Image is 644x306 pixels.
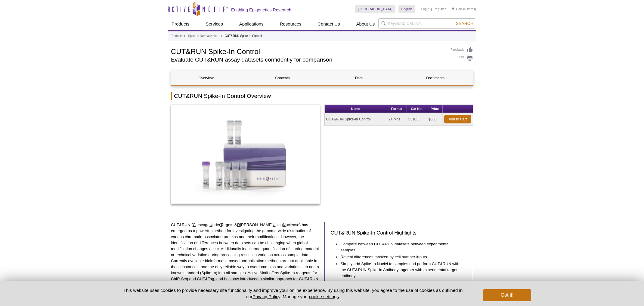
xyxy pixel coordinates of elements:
li: » [184,34,186,38]
span: Search [456,21,473,26]
h2: CUT&RUN Spike-In Control Overview [171,92,473,100]
img: CUT&RUN Spike-In Control Kit [171,105,320,204]
li: CUT&RUN Spike-In Control [225,34,262,38]
td: $630 [427,113,443,126]
button: Got it! [483,289,531,301]
td: 24 rxns [387,113,407,126]
u: U [273,223,276,227]
input: Keyword, Cat. No. [378,18,476,29]
td: 53183 [407,113,427,126]
h2: Evaluate CUT&RUN assay datasets confidently for comparison [171,57,444,62]
a: Register [433,7,446,11]
p: CUT&RUN ( leavage nder argets & [PERSON_NAME] sing uclease) has emerged as a powerful method for ... [171,222,320,282]
button: cookie settings [309,294,339,299]
a: Cart [452,7,462,11]
a: Add to Cart [444,115,471,123]
li: Compare between CUT&RUN datasets between experimental samples [341,241,461,253]
h2: Enabling Epigenetics Research [231,7,291,13]
u: R [237,223,240,227]
a: Resources [276,18,305,30]
li: Simply add Spike-In Nuclei to samples and perform CUT&RUN with the CUT&RUN Spike-In Antibody toge... [341,261,461,279]
img: Your Cart [452,7,454,10]
th: Cat No. [407,105,427,113]
u: C [193,223,196,227]
a: Data [324,71,394,85]
a: English [398,5,415,13]
li: | [431,5,432,13]
h1: CUT&RUN Spike-In Control [171,47,444,56]
a: Contents [248,71,317,85]
u: T [220,223,222,227]
u: U [209,223,212,227]
h3: CUT&RUN Spike-In Control Highlights: [331,229,467,237]
a: Privacy Policy [252,294,280,299]
li: Reveal differences masked by cell number inputs [341,254,461,260]
th: Name [325,105,387,113]
th: Format [387,105,407,113]
a: Products [168,18,193,30]
button: Search [454,21,475,26]
p: This website uses cookies to provide necessary site functionality and improve your online experie... [113,287,473,300]
a: Print [450,55,473,61]
a: Overview [171,71,241,85]
a: Applications [236,18,267,30]
li: (0 items) [452,5,476,13]
td: CUT&RUN Spike-In Control [325,113,387,126]
a: About Us [353,18,379,30]
a: [GEOGRAPHIC_DATA] [355,5,395,13]
a: Spike-In Normalization [188,33,218,39]
a: Login [421,7,429,11]
u: N [283,223,286,227]
a: Contact Us [314,18,343,30]
a: Services [202,18,227,30]
a: Documents [401,71,470,85]
th: Price [427,105,443,113]
a: Feedback [450,47,473,53]
li: » [221,34,222,38]
a: Products [171,33,182,39]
